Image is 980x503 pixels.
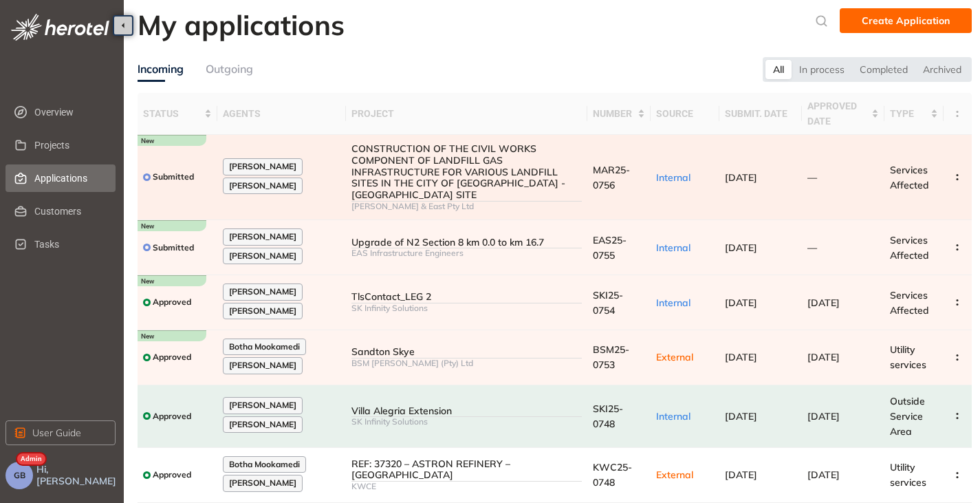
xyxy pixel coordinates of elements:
[229,251,296,261] span: [PERSON_NAME]
[34,164,105,192] span: Applications
[656,171,690,184] span: Internal
[593,289,623,317] span: SKI25-0754
[351,458,582,482] div: REF: 37320 – ASTRON REFINERY – [GEOGRAPHIC_DATA]
[229,478,296,488] span: [PERSON_NAME]
[351,303,582,313] div: SK Infinity Solutions
[351,248,582,258] div: EAS Infrastructure Engineers
[862,13,950,28] span: Create Application
[351,237,582,248] div: Upgrade of N2 Section 8 km 0.0 to km 16.7
[593,343,629,371] span: BSM25-0753
[34,131,105,159] span: Projects
[802,93,884,135] th: approved date
[351,202,582,211] div: [PERSON_NAME] & East Pty Ltd
[34,231,105,258] span: Tasks
[890,106,928,121] span: type
[351,291,582,303] div: TlsContact_LEG 2
[593,106,635,121] span: number
[217,93,346,135] th: agents
[351,346,582,358] div: Sandton Skye
[840,8,972,33] button: Create Application
[229,400,296,410] span: [PERSON_NAME]
[807,351,840,363] span: [DATE]
[229,306,296,316] span: [PERSON_NAME]
[229,162,296,171] span: [PERSON_NAME]
[11,14,109,41] img: logo
[807,469,840,481] span: [DATE]
[725,297,757,309] span: [DATE]
[656,351,693,363] span: External
[725,351,757,363] span: [DATE]
[656,297,690,309] span: Internal
[229,342,300,352] span: Botha Mookamedi
[656,242,690,254] span: Internal
[656,410,690,422] span: Internal
[807,242,817,254] span: —
[351,405,582,417] div: Villa Alegria Extension
[6,420,116,445] button: User Guide
[153,172,194,182] span: Submitted
[656,469,693,481] span: External
[719,93,802,135] th: submit. date
[890,395,925,438] span: Outside Service Area
[34,197,105,225] span: Customers
[229,420,296,429] span: [PERSON_NAME]
[890,289,929,317] span: Services Affected
[725,410,757,422] span: [DATE]
[229,361,296,370] span: [PERSON_NAME]
[807,297,840,309] span: [DATE]
[725,242,757,254] span: [DATE]
[351,417,582,427] div: SK Infinity Solutions
[351,143,582,201] div: CONSTRUCTION OF THE CIVIL WORKS COMPONENT OF LANDFILL GAS INFRASTRUCTURE FOR VARIOUS LANDFILL SIT...
[651,93,719,135] th: source
[351,482,582,491] div: KWCE
[153,352,191,362] span: Approved
[346,93,588,135] th: project
[725,171,757,184] span: [DATE]
[138,8,345,41] h2: My applications
[593,461,632,489] span: KWC25-0748
[593,234,627,261] span: EAS25-0755
[206,61,253,78] div: Outgoing
[852,60,915,79] div: Completed
[138,61,184,78] div: Incoming
[890,234,929,261] span: Services Affected
[351,358,582,368] div: BSM [PERSON_NAME] (Pty) Ltd
[915,60,969,79] div: Archived
[229,287,296,297] span: [PERSON_NAME]
[6,462,33,489] button: GB
[36,464,118,487] span: Hi, [PERSON_NAME]
[807,410,840,422] span: [DATE]
[153,470,191,480] span: Approved
[153,243,194,253] span: Submitted
[587,93,651,135] th: number
[138,93,217,135] th: status
[593,164,630,191] span: MAR25-0756
[593,403,623,430] span: SKI25-0748
[765,60,792,79] div: All
[884,93,944,135] th: type
[792,60,852,79] div: In process
[807,98,869,129] span: approved date
[890,461,926,489] span: Utility services
[14,471,25,480] span: GB
[229,181,296,191] span: [PERSON_NAME]
[34,98,105,126] span: Overview
[229,232,296,242] span: [PERSON_NAME]
[153,411,191,421] span: Approved
[229,460,300,469] span: Botha Mookamedi
[807,171,817,184] span: —
[143,106,202,121] span: status
[890,343,926,371] span: Utility services
[32,425,81,440] span: User Guide
[890,164,929,191] span: Services Affected
[153,297,191,307] span: Approved
[725,469,757,481] span: [DATE]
